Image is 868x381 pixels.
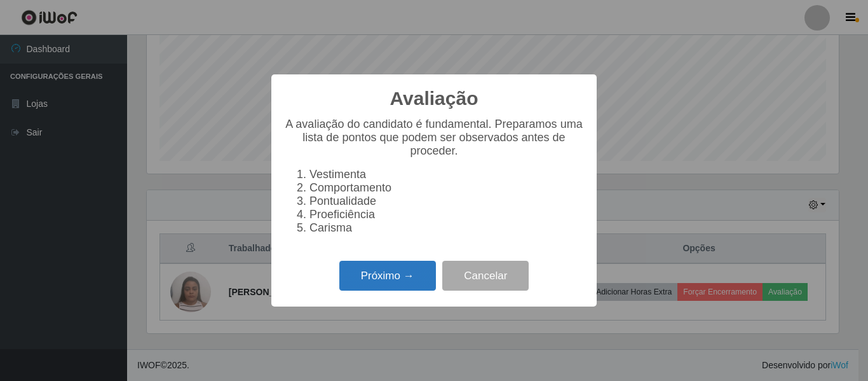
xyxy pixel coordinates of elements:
h2: Avaliação [390,87,478,110]
button: Próximo → [339,261,436,291]
li: Comportamento [309,181,584,195]
li: Vestimenta [309,168,584,181]
li: Pontualidade [309,195,584,208]
button: Cancelar [442,261,529,291]
li: Proeficiência [309,208,584,221]
li: Carisma [309,221,584,235]
p: A avaliação do candidato é fundamental. Preparamos uma lista de pontos que podem ser observados a... [284,118,584,158]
